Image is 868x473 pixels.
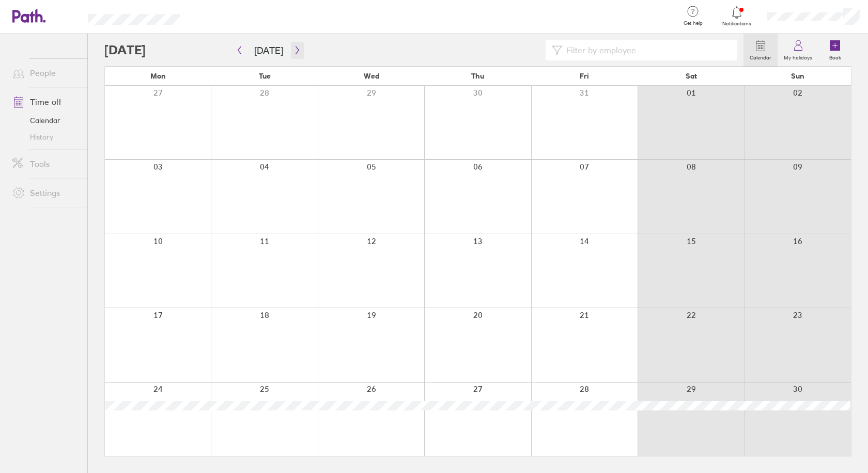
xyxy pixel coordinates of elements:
span: Get help [676,20,710,26]
label: My holidays [778,52,818,61]
a: Tools [4,154,87,174]
input: Filter by employee [562,40,731,60]
button: [DATE] [246,42,291,59]
a: Time off [4,91,87,112]
span: Fri [580,72,589,80]
a: History [4,129,87,145]
span: Thu [471,72,484,80]
a: Settings [4,182,87,203]
a: Calendar [4,112,87,129]
a: Notifications [720,5,754,27]
span: Notifications [720,21,754,27]
span: Mon [150,72,166,80]
label: Calendar [743,52,778,61]
span: Sun [791,72,804,80]
label: Book [823,52,847,61]
a: My holidays [778,34,818,67]
span: Wed [364,72,379,80]
a: Calendar [743,34,778,67]
a: People [4,63,87,83]
span: Sat [686,72,697,80]
span: Tue [259,72,271,80]
a: Book [818,34,851,67]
